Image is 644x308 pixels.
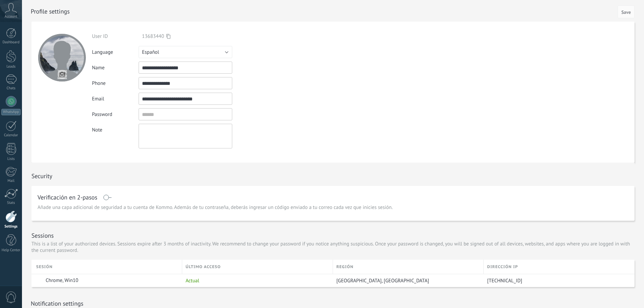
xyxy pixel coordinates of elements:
[1,133,21,138] div: Calendar
[333,274,480,287] div: Dallas, United States
[142,49,159,55] span: Español
[92,124,139,133] div: Note
[1,109,21,115] div: WhatsApp
[1,201,21,205] div: Stats
[31,241,635,254] p: This is a list of your authorized devices. Sessions expire after 3 months of inactivity. We recom...
[182,260,333,274] div: último acceso
[92,65,139,71] div: Name
[92,80,139,87] div: Phone
[36,260,182,274] div: Sesión
[31,232,54,239] h1: Sessions
[487,278,522,284] span: [TECHNICAL_ID]
[31,172,52,180] h1: Security
[1,248,21,253] div: Help Center
[1,65,21,69] div: Leads
[618,5,635,18] button: Save
[484,274,629,287] div: 95.173.216.111
[186,278,199,284] span: Actual
[92,33,139,40] div: User ID
[92,49,139,55] div: Language
[484,260,635,274] div: Dirección IP
[5,15,17,19] span: Account
[1,157,21,161] div: Lists
[38,195,97,200] h1: Verificación en 2-pasos
[38,204,393,211] span: Añade una capa adicional de seguridad a tu cuenta de Kommo. Además de tu contraseña, deberás ingr...
[333,260,483,274] div: Región
[1,40,21,45] div: Dashboard
[336,278,429,284] span: [GEOGRAPHIC_DATA], [GEOGRAPHIC_DATA]
[46,277,78,284] span: Chrome, Win10
[1,224,21,229] div: Settings
[1,86,21,91] div: Chats
[139,46,232,58] button: Español
[142,33,164,40] span: 13683440
[1,179,21,183] div: Mail
[92,111,139,118] div: Password
[621,10,631,15] span: Save
[92,96,139,102] div: Email
[31,300,84,307] h1: Notification settings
